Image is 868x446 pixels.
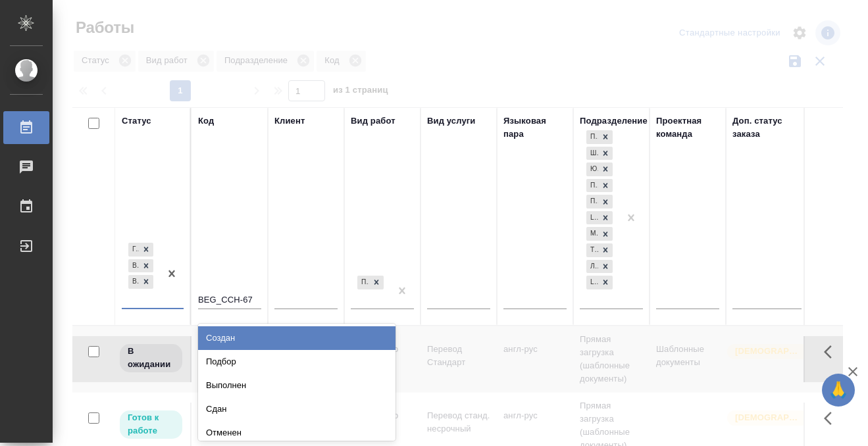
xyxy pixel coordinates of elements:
[586,147,598,161] div: Шаблонные документы
[585,242,614,259] div: Прямая загрузка (шаблонные документы), Шаблонные документы, Юридический, Проектный офис, Проектна...
[128,345,174,371] p: В ожидании
[585,259,614,275] div: Прямая загрузка (шаблонные документы), Шаблонные документы, Юридический, Проектный офис, Проектна...
[586,195,598,209] div: Проектная группа
[198,421,396,445] div: Отменен
[586,243,598,257] div: Технический
[118,409,184,440] div: Исполнитель может приступить к работе
[118,343,184,374] div: Исполнитель назначен, приступать к работе пока рано
[585,274,614,291] div: Прямая загрузка (шаблонные документы), Шаблонные документы, Юридический, Проектный офис, Проектна...
[356,274,385,291] div: Приёмка по качеству
[128,259,139,273] div: В работе
[585,145,614,162] div: Прямая загрузка (шаблонные документы), Шаблонные документы, Юридический, Проектный офис, Проектна...
[127,241,155,258] div: Готов к работе, В работе, В ожидании
[503,114,567,141] div: Языковая пара
[580,114,648,128] div: Подразделение
[816,336,848,368] button: Здесь прячутся важные кнопки
[586,211,598,225] div: LegalQA
[128,243,139,257] div: Готов к работе
[128,411,174,437] p: Готов к работе
[122,114,151,128] div: Статус
[585,129,614,145] div: Прямая загрузка (шаблонные документы), Шаблонные документы, Юридический, Проектный офис, Проектна...
[732,114,802,141] div: Доп. статус заказа
[822,374,855,407] button: 🙏
[586,227,598,241] div: Медицинский
[586,179,598,193] div: Проектный офис
[127,258,155,274] div: Готов к работе, В работе, В ожидании
[427,114,476,128] div: Вид услуги
[274,114,305,128] div: Клиент
[198,350,396,374] div: Подбор
[585,210,614,226] div: Прямая загрузка (шаблонные документы), Шаблонные документы, Юридический, Проектный офис, Проектна...
[127,274,155,290] div: Готов к работе, В работе, В ожидании
[128,275,139,289] div: В ожидании
[585,161,614,178] div: Прямая загрузка (шаблонные документы), Шаблонные документы, Юридический, Проектный офис, Проектна...
[586,130,598,144] div: Прямая загрузка (шаблонные документы)
[585,193,614,210] div: Прямая загрузка (шаблонные документы), Шаблонные документы, Юридический, Проектный офис, Проектна...
[585,178,614,194] div: Прямая загрузка (шаблонные документы), Шаблонные документы, Юридический, Проектный офис, Проектна...
[198,374,396,397] div: Выполнен
[585,226,614,242] div: Прямая загрузка (шаблонные документы), Шаблонные документы, Юридический, Проектный офис, Проектна...
[357,276,369,289] div: Приёмка по качеству
[586,260,598,274] div: Локализация
[816,403,848,434] button: Здесь прячутся важные кнопки
[827,376,850,404] span: 🙏
[351,114,396,128] div: Вид работ
[586,276,598,289] div: LocQA
[656,114,719,141] div: Проектная команда
[198,397,396,421] div: Сдан
[198,114,214,128] div: Код
[198,326,396,350] div: Создан
[586,162,598,176] div: Юридический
